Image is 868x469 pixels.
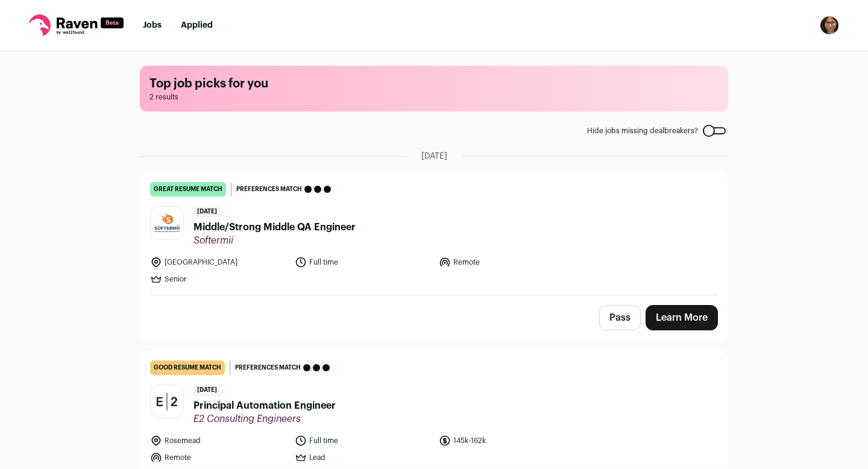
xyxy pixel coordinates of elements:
img: 17715721-medium_jpg [820,16,839,35]
button: Open dropdown [820,16,839,35]
span: [DATE] [421,150,447,162]
a: Jobs [143,21,162,30]
span: [DATE] [193,206,221,218]
button: Pass [599,305,641,330]
li: 145k-162k [439,435,576,447]
span: Preferences match [235,362,301,374]
img: fa450c0cdaa19b8bc296ff8cfa9019e13adbbfd122c95673fcb6c19cc4c0a808.jpg [151,207,183,239]
li: Lead [295,452,432,464]
li: Full time [295,256,432,268]
span: Softermii [193,234,356,247]
span: Middle/Strong Middle QA Engineer [193,220,356,234]
h1: Top job picks for you [149,75,719,92]
li: Full time [295,435,432,447]
div: great resume match [150,182,226,197]
span: Hide jobs missing dealbreakers? [587,126,698,136]
div: good resume match [150,360,225,375]
span: E2 Consulting Engineers [193,413,336,425]
a: Learn More [646,305,718,330]
span: 2 results [149,92,719,102]
a: Applied [181,21,213,30]
img: e655ef3e5c0c5835acd8abb294e61fd09d458ea2898d0cdd6f7a9f6ba0f2084f.jpg [151,385,183,418]
li: Rosemead [150,435,288,447]
li: Remote [439,256,576,268]
span: Principal Automation Engineer [193,398,336,413]
li: [GEOGRAPHIC_DATA] [150,256,288,268]
span: [DATE] [193,385,221,396]
a: great resume match Preferences match [DATE] Middle/Strong Middle QA Engineer Softermii [GEOGRAPHI... [140,172,728,295]
li: Senior [150,273,288,285]
li: Remote [150,452,288,464]
span: Preferences match [236,183,302,195]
